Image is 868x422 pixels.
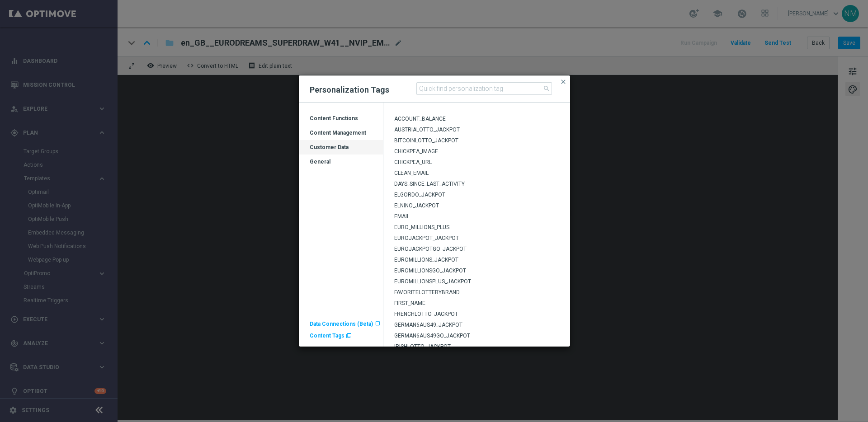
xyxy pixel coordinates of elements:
span: EUROJACKPOTGO_JACKPOT [394,246,467,252]
div: Press SPACE to select this row. [383,320,571,331]
span: EMAIL [394,213,410,220]
div: Press SPACE to select this row. [383,266,571,277]
span: FAVORITELOTTERYBRAND [394,289,460,295]
div: Customer Data [299,144,383,158]
span: FRENCHLOTTO_JACKPOT [394,311,458,317]
span: GERMAN6AUS49GO_JACKPOT [394,333,470,339]
div: Press SPACE to select this row. [383,342,571,352]
span: search [543,85,550,92]
span: EUROMILLIONS_JACKPOT [394,257,458,263]
div: Press SPACE to select this row. [383,255,571,266]
div: Press SPACE to select this row. [383,201,571,211]
div: Press SPACE to select this row. [383,168,571,179]
span: close [560,78,567,85]
span: Data Connections (Beta) [310,321,373,327]
div: Press SPACE to select this row. [383,233,571,244]
div: Press SPACE to select this row. [383,136,571,146]
input: Quick find personalization tag [416,82,552,95]
div: Press SPACE to select this row. [383,287,571,298]
div: General [299,158,383,173]
div: Press SPACE to select this row. [383,146,571,157]
div: Press SPACE to select this row. [383,190,571,201]
div: Press SPACE to select this row. [383,309,571,320]
span: FIRST_NAME [394,300,425,306]
div: Press SPACE to select this row. [299,155,383,169]
span: CHICKPEA_URL [394,159,432,165]
div: Press SPACE to select this row. [383,298,571,309]
span: ELGORDO_JACKPOT [394,192,445,198]
div: Press SPACE to select this row. [383,211,571,222]
span: DAYS_SINCE_LAST_ACTIVITY [394,181,465,187]
span: BITCOINLOTTO_JACKPOT [394,137,458,144]
div: Press SPACE to deselect this row. [299,140,383,155]
span: CLEAN_EMAIL [394,170,429,176]
span: ELNINO_JACKPOT [394,202,439,209]
span:  [346,333,351,338]
span:  [374,321,380,327]
span: EUROJACKPOT_JACKPOT [394,235,459,241]
div: Press SPACE to select this row. [383,179,571,190]
div: Content Management [299,129,383,144]
span: CHICKPEA_IMAGE [394,148,438,155]
div: Press SPACE to select this row. [383,331,571,342]
div: Press SPACE to select this row. [299,126,383,140]
div: Press SPACE to select this row. [383,125,571,136]
span: EURO_MILLIONS_PLUS [394,224,449,230]
div: Content Functions [299,115,383,129]
div: Press SPACE to select this row. [383,114,571,125]
span: Content Tags [310,333,344,339]
span: EUROMILLIONSPLUS_JACKPOT [394,278,471,285]
div: Press SPACE to select this row. [383,157,571,168]
h2: Personalization Tags [310,84,389,95]
div: Press SPACE to select this row. [383,222,571,233]
div: Press SPACE to select this row. [383,244,571,255]
div: Press SPACE to select this row. [299,111,383,126]
span: ACCOUNT_BALANCE [394,116,446,122]
span: EUROMILLIONSGO_JACKPOT [394,267,466,274]
span: AUSTRIALOTTO_JACKPOT [394,127,460,133]
div: Press SPACE to select this row. [383,277,571,287]
span: GERMAN6AUS49_JACKPOT [394,322,462,328]
span: IRISHLOTTO_JACKPOT [394,343,451,350]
